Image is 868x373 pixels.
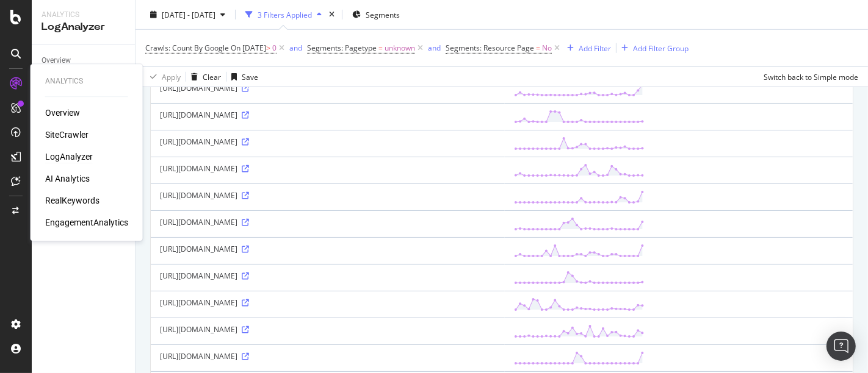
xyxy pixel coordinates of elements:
[45,129,89,141] a: SiteCrawler
[826,332,856,361] div: Open Intercom Messenger
[162,9,215,20] span: [DATE] - [DATE]
[307,43,377,53] span: Segments: Pagetype
[385,40,415,57] span: unknown
[203,71,221,82] div: Clear
[242,71,258,82] div: Save
[160,163,496,174] div: [URL][DOMAIN_NAME]
[579,43,611,53] div: Add Filter
[145,43,229,53] span: Crawls: Count By Google
[446,43,534,53] span: Segments: Resource Page
[45,151,93,163] a: LogAnalyzer
[226,67,258,87] button: Save
[162,71,181,82] div: Apply
[366,9,400,20] span: Segments
[42,54,126,67] a: Overview
[327,9,337,21] div: times
[42,20,125,34] div: LogAnalyzer
[231,43,266,53] span: On [DATE]
[266,43,270,53] span: >
[759,67,858,87] button: Switch back to Simple mode
[45,216,128,229] a: EngagementAnalytics
[542,40,552,57] span: No
[258,9,312,20] div: 3 Filters Applied
[45,76,128,87] div: Analytics
[347,5,405,24] button: Segments
[289,43,302,53] div: and
[160,190,496,201] div: [URL][DOMAIN_NAME]
[42,54,71,67] div: Overview
[42,10,125,20] div: Analytics
[617,41,689,55] button: Add Filter Group
[160,110,496,120] div: [URL][DOMAIN_NAME]
[241,5,327,24] button: 3 Filters Applied
[145,5,230,24] button: [DATE] - [DATE]
[428,42,441,54] button: and
[562,41,611,55] button: Add Filter
[160,83,496,93] div: [URL][DOMAIN_NAME]
[536,43,540,53] span: =
[289,42,302,54] button: and
[160,271,496,281] div: [URL][DOMAIN_NAME]
[764,71,858,82] div: Switch back to Simple mode
[378,43,383,53] span: =
[145,67,181,87] button: Apply
[160,137,496,147] div: [URL][DOMAIN_NAME]
[186,67,221,87] button: Clear
[45,107,80,119] a: Overview
[428,43,441,53] div: and
[160,297,496,308] div: [URL][DOMAIN_NAME]
[272,40,277,57] span: 0
[160,351,496,361] div: [URL][DOMAIN_NAME]
[160,217,496,227] div: [URL][DOMAIN_NAME]
[633,43,689,53] div: Add Filter Group
[45,172,90,185] a: AI Analytics
[160,324,496,335] div: [URL][DOMAIN_NAME]
[45,194,99,207] a: RealKeywords
[160,244,496,254] div: [URL][DOMAIN_NAME]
